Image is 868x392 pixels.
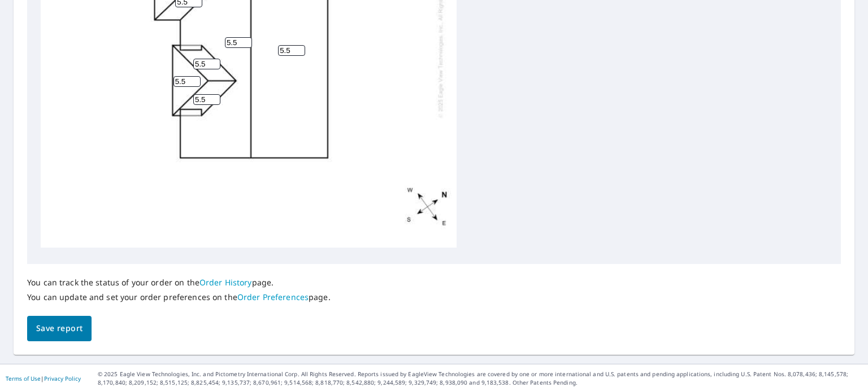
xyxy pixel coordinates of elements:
p: You can track the status of your order on the page. [27,278,331,288]
a: Order Preferences [237,292,309,302]
p: You can update and set your order preferences on the page. [27,292,331,302]
span: Save report [36,321,83,336]
a: Order History [199,277,252,288]
p: © 2025 Eagle View Technologies, Inc. and Pictometry International Corp. All Rights Reserved. Repo... [98,370,862,387]
a: Terms of Use [6,375,41,382]
button: Save report [27,316,92,341]
p: | [6,375,81,382]
a: Privacy Policy [44,375,81,382]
